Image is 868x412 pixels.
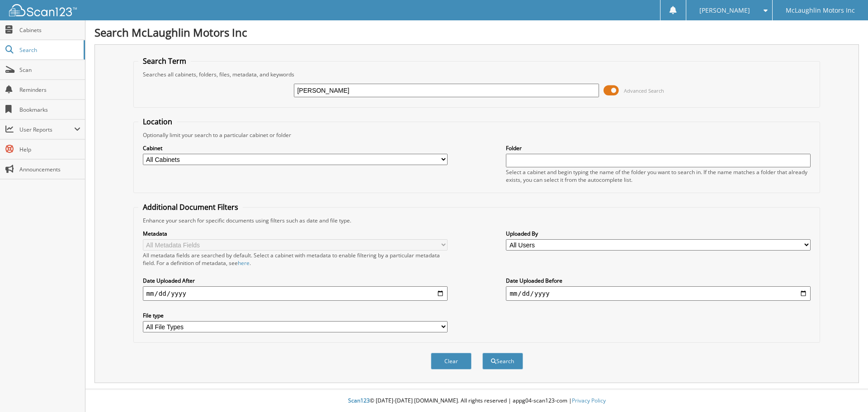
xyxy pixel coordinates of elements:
div: © [DATE]-[DATE] [DOMAIN_NAME]. All rights reserved | appg04-scan123-com | [85,390,868,412]
h1: Search McLaughlin Motors Inc [94,25,859,40]
div: Enhance your search for specific documents using filters such as date and file type. [138,217,816,224]
legend: Location [138,117,177,127]
img: scan123-logo-white.svg [9,4,77,16]
div: All metadata fields are searched by default. Select a cabinet with metadata to enable filtering b... [143,251,448,267]
span: Help [19,146,80,153]
a: Privacy Policy [572,397,606,404]
span: Cabinets [19,26,80,34]
span: McLaughlin Motors Inc [786,8,855,13]
div: Searches all cabinets, folders, files, metadata, and keywords [138,71,816,78]
div: Select a cabinet and begin typing the name of the folder you want to search in. If the name match... [506,168,811,184]
span: User Reports [19,126,74,133]
span: Announcements [19,166,80,173]
span: Scan [19,66,80,74]
label: Metadata [143,230,448,237]
label: File type [143,312,448,319]
span: Scan123 [348,397,370,404]
label: Folder [506,144,811,152]
iframe: Chat Widget [823,369,868,412]
label: Date Uploaded Before [506,277,811,284]
input: end [506,286,811,301]
button: Clear [431,353,472,369]
span: Reminders [19,86,80,94]
legend: Search Term [138,56,191,66]
div: Optionally limit your search to a particular cabinet or folder [138,131,816,139]
input: start [143,286,448,301]
span: Search [19,46,79,54]
span: [PERSON_NAME] [699,8,750,13]
button: Search [482,353,523,369]
span: Advanced Search [624,87,664,94]
label: Uploaded By [506,230,811,237]
span: Bookmarks [19,106,80,114]
label: Date Uploaded After [143,277,448,284]
legend: Additional Document Filters [138,202,243,212]
a: here [238,259,250,267]
label: Cabinet [143,144,448,152]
